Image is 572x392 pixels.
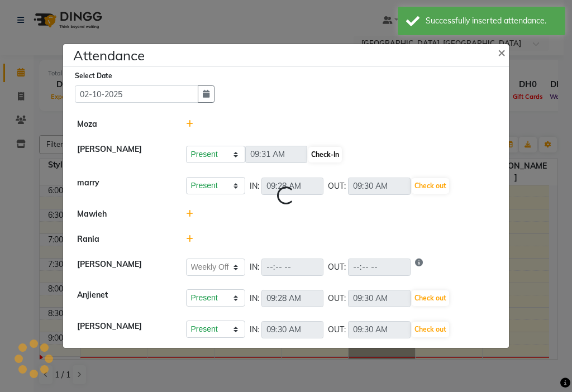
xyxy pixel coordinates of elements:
[69,208,178,220] div: Mawieh
[69,321,178,338] div: [PERSON_NAME]
[250,324,259,336] span: IN:
[328,293,346,304] span: OUT:
[412,322,449,337] button: Check out
[250,293,259,304] span: IN:
[69,233,178,245] div: Rania
[489,36,517,68] button: Close
[69,144,178,164] div: [PERSON_NAME]
[69,289,178,307] div: Anjienet
[426,15,557,27] div: Successfully inserted attendance.
[69,177,178,195] div: marry
[412,290,449,306] button: Check out
[415,259,423,276] i: Show reason
[75,71,112,81] label: Select Date
[328,261,346,273] span: OUT:
[250,180,259,192] span: IN:
[412,178,449,194] button: Check out
[69,259,178,276] div: [PERSON_NAME]
[69,118,178,130] div: Moza
[328,180,346,192] span: OUT:
[75,85,198,103] input: Select date
[328,324,346,336] span: OUT:
[250,261,259,273] span: IN:
[73,45,145,65] h4: Attendance
[498,44,506,60] span: ×
[308,147,342,162] button: Check-In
